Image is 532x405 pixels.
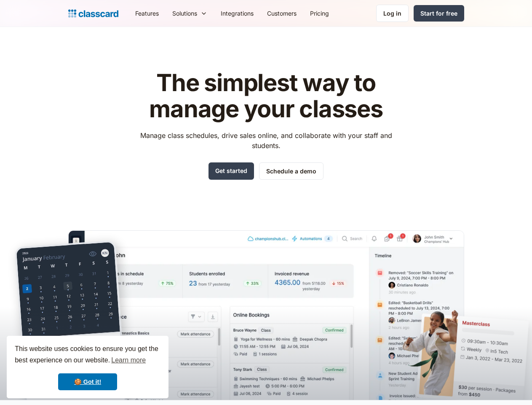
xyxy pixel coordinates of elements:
[414,5,464,22] a: Start for free
[209,162,254,180] a: Get started
[128,4,166,23] a: Features
[15,344,160,367] span: This website uses cookies to ensure you get the best experience on our website.
[132,130,400,151] p: Manage class schedules, drive sales online, and collaborate with your staff and students.
[420,9,457,18] div: Start for free
[303,4,336,23] a: Pricing
[214,4,260,23] a: Integrations
[259,162,323,180] a: Schedule a demo
[110,354,147,367] a: learn more about cookies
[260,4,303,23] a: Customers
[68,8,118,19] a: home
[172,9,197,18] div: Solutions
[376,5,409,22] a: Log in
[7,336,168,398] div: cookieconsent
[166,4,214,23] div: Solutions
[132,70,400,122] h1: The simplest way to manage your classes
[383,9,401,18] div: Log in
[58,373,117,390] a: dismiss cookie message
